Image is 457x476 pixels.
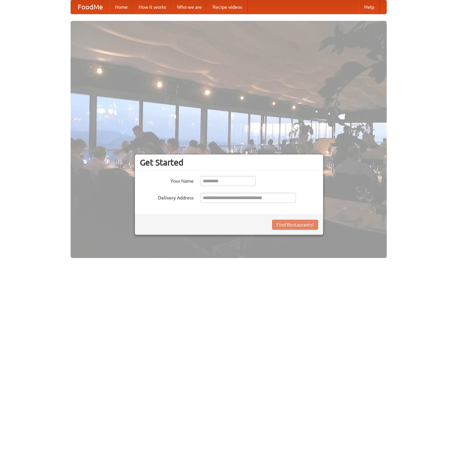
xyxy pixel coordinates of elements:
[140,157,318,168] h3: Get Started
[140,193,194,201] label: Delivery Address
[110,0,133,14] a: Home
[172,0,207,14] a: Who we are
[140,176,194,184] label: Your Name
[359,0,380,14] a: Help
[133,0,172,14] a: How it works
[207,0,247,14] a: Recipe videos
[71,0,110,14] a: FoodMe
[272,220,318,230] button: Find Restaurants!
